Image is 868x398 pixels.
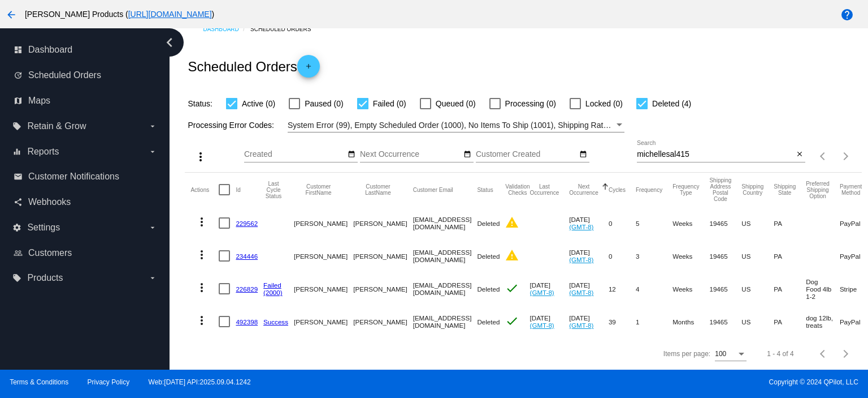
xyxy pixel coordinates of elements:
[353,207,413,239] mat-cell: [PERSON_NAME]
[236,253,258,260] a: 234446
[715,350,747,358] mat-select: Items per page:
[840,8,854,22] mat-icon: help
[28,96,50,106] span: Maps
[413,272,478,305] mat-cell: [EMAIL_ADDRESS][DOMAIN_NAME]
[793,149,805,161] button: Clear
[477,220,500,227] span: Deleted
[505,216,519,229] mat-icon: warning
[14,198,23,207] i: share
[812,343,835,365] button: Previous page
[672,239,709,272] mat-cell: Weeks
[28,248,72,258] span: Customers
[652,97,691,110] span: Deleted (4)
[148,147,157,156] i: arrow_drop_down
[14,41,157,59] a: dashboard Dashboard
[806,305,840,338] mat-cell: dog 12lb, treats
[294,239,353,272] mat-cell: [PERSON_NAME]
[195,248,209,262] mat-icon: more_vert
[569,272,609,305] mat-cell: [DATE]
[14,244,157,262] a: people_outline Customers
[569,223,593,230] a: (GMT-8)
[294,207,353,239] mat-cell: [PERSON_NAME]
[28,172,119,182] span: Customer Notifications
[25,10,214,19] span: [PERSON_NAME] Products ( )
[505,97,556,110] span: Processing (0)
[14,45,23,54] i: dashboard
[840,183,862,196] button: Change sorting for PaymentMethod.Type
[353,305,413,338] mat-cell: [PERSON_NAME]
[14,193,157,211] a: share Webhooks
[709,272,741,305] mat-cell: 19465
[609,272,636,305] mat-cell: 12
[530,289,554,296] a: (GMT-8)
[236,318,258,326] a: 492398
[242,97,275,110] span: Active (0)
[569,289,593,296] a: (GMT-8)
[609,239,636,272] mat-cell: 0
[5,8,18,22] mat-icon: arrow_back
[27,121,86,131] span: Retain & Grow
[505,249,519,262] mat-icon: warning
[10,378,68,386] a: Terms & Conditions
[28,197,71,207] span: Webhooks
[160,33,179,52] i: chevron_left
[195,215,209,229] mat-icon: more_vert
[806,272,840,305] mat-cell: Dog Food 4lb 1-2
[741,239,774,272] mat-cell: US
[709,305,741,338] mat-cell: 19465
[463,150,471,159] mat-icon: date_range
[476,150,578,159] input: Customer Created
[663,350,710,358] div: Items per page:
[14,66,157,84] a: update Scheduled Orders
[709,177,731,202] button: Change sorting for ShippingPostcode
[530,183,559,196] button: Change sorting for LastOccurrenceUtc
[477,186,493,193] button: Change sorting for Status
[636,272,672,305] mat-cell: 4
[672,183,699,196] button: Change sorting for FrequencyType
[294,305,353,338] mat-cell: [PERSON_NAME]
[353,183,402,196] button: Change sorting for CustomerLastName
[672,305,709,338] mat-cell: Months
[305,97,343,110] span: Paused (0)
[188,99,212,108] span: Status:
[27,273,63,283] span: Products
[569,256,593,263] a: (GMT-8)
[413,207,478,239] mat-cell: [EMAIL_ADDRESS][DOMAIN_NAME]
[263,281,281,289] a: Failed
[190,173,219,207] mat-header-cell: Actions
[288,118,624,132] mat-select: Filter by Processing Error Codes
[148,122,157,131] i: arrow_drop_down
[774,183,796,196] button: Change sorting for ShippingState
[373,97,406,110] span: Failed (0)
[609,207,636,239] mat-cell: 0
[709,239,741,272] mat-cell: 19465
[774,207,806,239] mat-cell: PA
[585,97,623,110] span: Locked (0)
[149,378,251,386] a: Web:[DATE] API:2025.09.04.1242
[148,273,157,283] i: arrow_drop_down
[530,272,570,305] mat-cell: [DATE]
[741,207,774,239] mat-cell: US
[244,150,346,159] input: Created
[636,305,672,338] mat-cell: 1
[348,150,355,159] mat-icon: date_range
[505,281,519,295] mat-icon: check
[188,121,274,130] span: Processing Error Codes:
[569,183,598,196] button: Change sorting for NextOccurrenceUtc
[12,273,21,283] i: local_offer
[28,70,101,80] span: Scheduled Orders
[14,249,23,258] i: people_outline
[263,289,283,296] a: (2000)
[148,223,157,232] i: arrow_drop_down
[14,96,23,105] i: map
[12,122,21,131] i: local_offer
[569,207,609,239] mat-cell: [DATE]
[806,181,830,199] button: Change sorting for PreferredShippingOption
[236,220,258,227] a: 229562
[413,305,478,338] mat-cell: [EMAIL_ADDRESS][DOMAIN_NAME]
[195,314,209,327] mat-icon: more_vert
[353,272,413,305] mat-cell: [PERSON_NAME]
[637,150,793,159] input: Search
[14,71,23,80] i: update
[767,350,793,358] div: 1 - 4 of 4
